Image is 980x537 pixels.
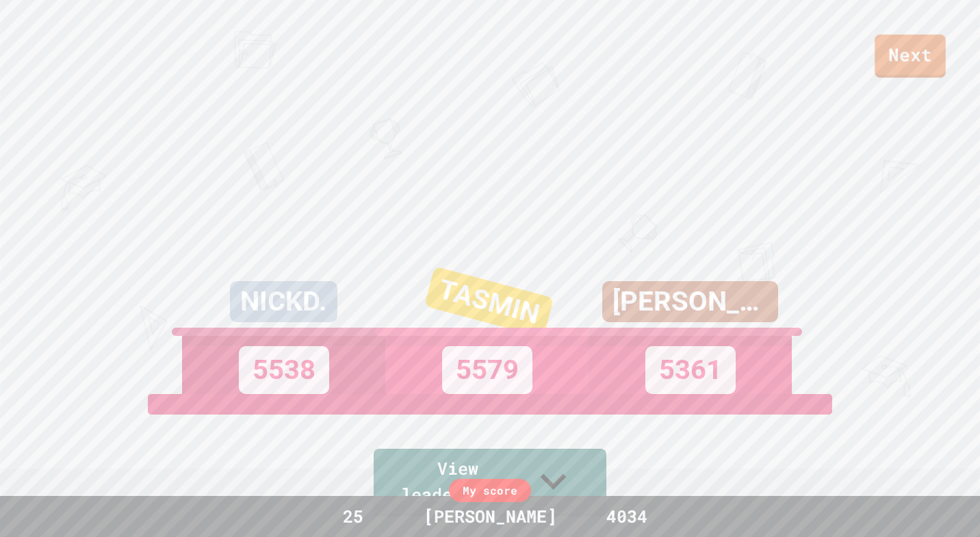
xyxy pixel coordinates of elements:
div: NICKD. [230,281,337,322]
div: TASMIN [424,266,553,337]
div: 5579 [442,346,532,394]
div: 25 [302,503,404,529]
div: 5361 [645,346,736,394]
div: 4034 [576,503,678,529]
div: My score [449,479,531,502]
div: [PERSON_NAME] [602,281,778,322]
a: View leaderboard [374,449,606,516]
div: [PERSON_NAME] [410,503,571,529]
a: Next [875,35,946,78]
div: 5538 [239,346,329,394]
